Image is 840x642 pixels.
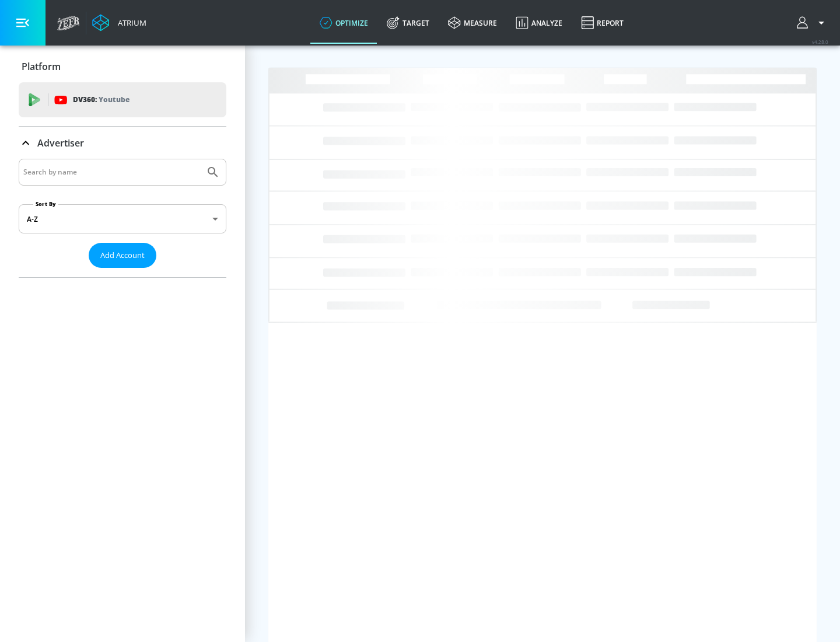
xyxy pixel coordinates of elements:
[33,200,58,208] label: Sort By
[73,93,129,106] p: DV360:
[19,159,226,277] div: Advertiser
[572,2,633,44] a: Report
[439,2,506,44] a: measure
[113,18,146,28] div: Atrium
[92,14,146,32] a: Atrium
[23,165,200,180] input: Search by name
[19,268,226,277] nav: list of Advertiser
[19,82,226,117] div: DV360: Youtube
[506,2,572,44] a: Analyze
[310,2,377,44] a: optimize
[100,249,145,262] span: Add Account
[812,39,828,45] span: v 4.28.0
[99,93,129,106] p: Youtube
[89,243,156,268] button: Add Account
[22,60,61,73] p: Platform
[19,127,226,159] div: Advertiser
[37,137,84,149] p: Advertiser
[19,204,226,233] div: A-Z
[377,2,439,44] a: Target
[19,50,226,83] div: Platform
